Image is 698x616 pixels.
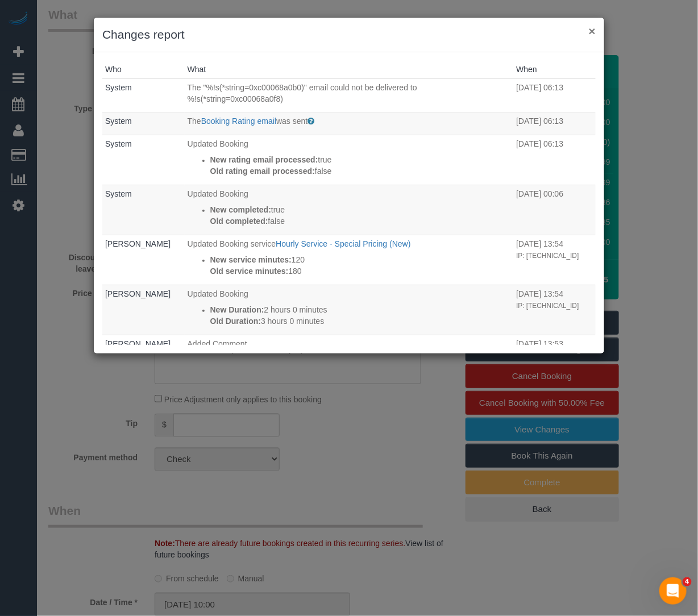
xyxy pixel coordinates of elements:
td: When [513,285,596,335]
small: IP: [TECHNICAL_ID] [516,252,579,260]
a: System [105,139,132,148]
strong: New Duration: [210,305,264,314]
td: When [513,185,596,235]
th: Who [102,61,185,78]
td: Who [102,285,185,335]
span: The "%!s(*string=0xc00068a0b0)" email could not be delivered to %!s(*string=0xc00068a0f8) [188,83,417,103]
td: Who [102,235,185,285]
span: Added Comment [188,339,247,348]
p: 120 [210,254,511,265]
strong: New completed: [210,205,271,214]
td: Who [102,78,185,113]
strong: Old service minutes: [210,267,289,276]
span: Updated Booking service [188,239,276,248]
td: What [185,135,514,185]
td: When [513,235,596,285]
th: When [513,61,596,78]
span: The [188,116,201,126]
iframe: Intercom live chat [659,577,687,605]
p: 2 hours 0 minutes [210,304,511,315]
th: What [185,61,514,78]
span: Updated Booking [188,139,248,148]
strong: Old Duration: [210,317,261,326]
span: Updated Booking [188,289,248,298]
td: What [185,235,514,285]
td: What [185,113,514,135]
strong: Old rating email processed: [210,167,315,176]
span: Updated Booking [188,189,248,198]
a: Booking Rating email [201,116,276,126]
td: What [185,185,514,235]
td: When [513,113,596,135]
td: Who [102,335,185,407]
td: What [185,78,514,113]
a: Hourly Service - Special Pricing (New) [276,239,410,248]
strong: New service minutes: [210,255,292,264]
td: Who [102,113,185,135]
td: When [513,135,596,185]
td: What [185,285,514,335]
td: Who [102,185,185,235]
p: true [210,154,511,165]
a: System [105,189,132,198]
a: System [105,83,132,92]
td: When [513,335,596,407]
td: Who [102,135,185,185]
p: false [210,165,511,177]
strong: New rating email processed: [210,155,318,164]
small: IP: [TECHNICAL_ID] [516,302,579,310]
strong: Old completed: [210,217,268,226]
p: true [210,204,511,215]
p: 3 hours 0 minutes [210,315,511,327]
td: When [513,78,596,113]
h3: Changes report [102,26,596,43]
td: What [185,335,514,407]
p: false [210,215,511,227]
a: System [105,116,132,126]
span: was sent [276,116,308,126]
span: 4 [683,577,692,586]
p: 180 [210,265,511,277]
sui-modal: Changes report [94,18,604,353]
a: [PERSON_NAME] [105,239,171,248]
a: [PERSON_NAME] [105,339,171,348]
a: [PERSON_NAME] [105,289,171,298]
button: × [589,25,596,37]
